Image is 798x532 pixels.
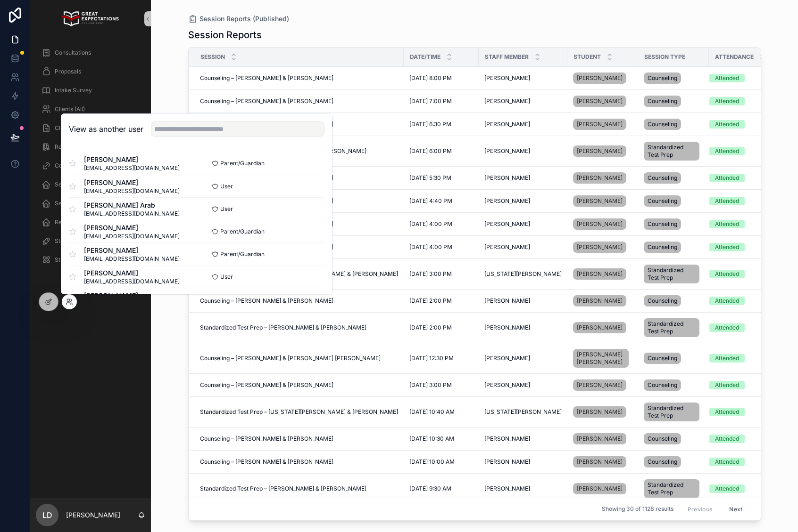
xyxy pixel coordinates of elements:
a: [US_STATE][PERSON_NAME] [484,270,562,278]
a: Requested Materials (Staff) [36,138,145,155]
a: Attended [709,297,781,305]
span: Clients (Staff) [55,124,91,132]
span: Student Files [55,256,89,264]
a: [PERSON_NAME] [573,268,626,280]
div: Attended [715,323,739,332]
a: [PERSON_NAME] [573,433,626,444]
a: Counseling [644,117,703,132]
a: [PERSON_NAME] [573,293,632,308]
a: Attended [709,220,781,228]
span: Standardized Test Prep [648,144,696,159]
span: Standardized Test Prep – [US_STATE][PERSON_NAME] & [PERSON_NAME] [200,408,398,416]
div: Attended [715,435,739,443]
div: Attended [715,484,739,493]
span: User [220,273,233,281]
a: Counseling – [PERSON_NAME] & [PERSON_NAME] [200,74,398,82]
span: Counseling [648,355,677,362]
span: [PERSON_NAME] [84,155,180,164]
a: Attended [709,243,781,251]
span: [PERSON_NAME] [577,324,623,331]
a: Attended [709,408,781,416]
a: Consultations [36,44,145,61]
span: Staff Member [485,53,529,61]
span: [DATE] 5:30 PM [409,174,451,182]
span: Parent/Guardian [220,228,265,235]
a: [PERSON_NAME] [484,297,562,305]
span: [EMAIL_ADDRESS][DOMAIN_NAME] [84,233,180,240]
a: [PERSON_NAME] [573,96,626,107]
a: [PERSON_NAME] [573,431,632,446]
a: Counseling – [PERSON_NAME] & [PERSON_NAME] [200,297,398,305]
span: Counseling [648,297,677,305]
a: Counseling [644,71,703,86]
a: Clients (All) [36,101,145,118]
span: [PERSON_NAME] [577,458,623,466]
a: [DATE] 4:00 PM [409,220,473,228]
a: [PERSON_NAME] [573,295,626,306]
span: [PERSON_NAME] [484,220,530,228]
span: Standardized Test Prep – [PERSON_NAME] & [PERSON_NAME] [200,485,366,492]
a: [PERSON_NAME] [573,456,626,468]
a: [PERSON_NAME] [573,117,632,132]
a: Standardized Test Prep – [PERSON_NAME] & [PERSON_NAME] [200,485,398,492]
a: [PERSON_NAME] [484,147,562,155]
div: Attended [715,174,739,182]
a: Proposals [36,63,145,80]
a: Counseling – [PERSON_NAME] & [PERSON_NAME] [200,458,398,466]
span: [DATE] 7:00 PM [409,97,452,105]
span: Counseling – [PERSON_NAME] & [PERSON_NAME] [200,435,333,443]
span: [PERSON_NAME] [484,147,530,155]
span: [PERSON_NAME] [577,197,623,205]
span: User [220,205,233,213]
span: [PERSON_NAME] [484,458,530,466]
a: Standardized Test Prep [644,401,703,423]
span: Staff Assignations (admin) [55,237,124,245]
a: [PERSON_NAME] [573,242,626,253]
span: Session Type [644,53,685,61]
span: [PERSON_NAME] [577,270,623,278]
a: [DATE] 4:00 PM [409,243,473,251]
span: [PERSON_NAME] [577,243,623,251]
a: Attended [709,484,781,493]
span: [PERSON_NAME] [84,291,180,300]
span: [DATE] 10:00 AM [409,458,455,466]
span: [EMAIL_ADDRESS][DOMAIN_NAME] [84,255,180,263]
span: [DATE] 12:30 PM [409,355,454,362]
div: Attended [715,147,739,155]
a: [PERSON_NAME] [573,379,626,391]
span: [PERSON_NAME] [484,435,530,443]
span: [PERSON_NAME] [577,381,623,389]
span: [DATE] 4:00 PM [409,243,452,251]
span: [PERSON_NAME] [84,178,180,187]
span: Parent/Guardian [220,160,265,167]
a: [DATE] 6:00 PM [409,147,473,155]
span: [DATE] 2:00 PM [409,324,452,331]
a: Attended [709,197,781,205]
a: [PERSON_NAME] [573,71,632,86]
a: [PERSON_NAME] [573,145,626,157]
a: Attended [709,354,781,363]
a: Attended [709,147,781,155]
a: Attended [709,74,781,82]
span: Counseling [648,121,677,128]
a: [PERSON_NAME] [484,355,562,362]
span: [PERSON_NAME] [577,435,623,443]
span: Date/Time [410,53,441,61]
span: Attendance [715,53,754,61]
span: Sessions (admin) [55,181,100,188]
a: Standardized Test Prep [644,140,703,162]
span: Counseling – [PERSON_NAME] & [PERSON_NAME] [200,381,333,389]
a: [PERSON_NAME] [573,170,632,185]
a: [DATE] 9:30 AM [409,485,473,492]
a: Attended [709,458,781,466]
span: [PERSON_NAME] [577,408,623,416]
a: Student Files [36,251,145,268]
span: [PERSON_NAME] [577,97,623,105]
a: [PERSON_NAME] [573,406,626,418]
span: Standardized Test Prep [648,266,696,282]
div: Attended [715,381,739,389]
img: App logo [62,11,118,26]
span: Counseling – [PERSON_NAME] & [PERSON_NAME] [200,74,333,82]
a: [DATE] 7:00 PM [409,97,473,105]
